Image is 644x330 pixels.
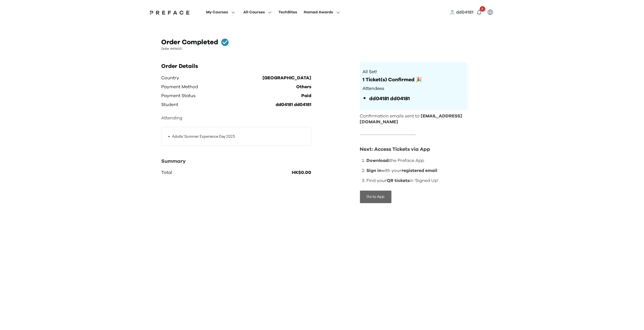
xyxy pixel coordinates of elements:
[360,114,462,124] span: [EMAIL_ADDRESS][DOMAIN_NAME]
[296,82,311,91] p: Others
[263,73,311,82] p: [GEOGRAPHIC_DATA]
[304,9,333,16] span: Nomad Awards
[301,91,311,100] p: Paid
[161,47,483,51] p: Order #49605
[161,157,312,166] p: Summary
[360,145,467,154] div: Next: Access Tickets via App
[172,134,235,139] p: Adults' Summer Experience Day 2025
[360,194,391,199] a: Go to App
[242,9,273,16] button: All Courses
[161,100,178,109] p: Student
[360,191,391,203] button: Go to App
[360,113,467,125] p: Confirmation emails sent to
[302,9,342,16] button: Nomad Awards
[148,10,191,14] a: Preface Logo
[480,6,485,12] span: 2
[161,114,312,122] p: Attending
[474,7,485,18] button: 2
[363,77,464,83] p: 1 Ticket(s) Confirmed 🎉
[292,168,311,177] p: HK$0.00
[367,168,382,173] span: Sign in
[168,134,170,139] span: •
[402,168,437,173] span: registered email
[387,178,410,183] span: QR tickets
[161,73,179,82] p: Country
[369,94,464,103] li: dd04181 dd04181
[161,168,172,177] p: Total
[161,62,312,70] h2: Order Details
[367,157,467,164] li: the Preface App
[456,10,474,14] span: dd04181
[363,86,464,92] p: Attendees
[206,9,228,16] span: My Courses
[367,158,390,163] span: Download:
[243,9,265,16] span: All Courses
[148,10,191,15] img: Preface Logo
[367,167,467,174] li: with your
[456,9,474,16] a: dd04181
[161,91,196,100] p: Payment Status
[204,9,237,16] button: My Courses
[363,69,464,75] p: All Set!
[161,82,198,91] p: Payment Method
[367,177,467,184] li: Find your in 'Signed Up'
[278,9,297,16] div: TechBites
[161,38,218,47] h1: Order Completed
[276,100,311,109] p: dd04181 dd04181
